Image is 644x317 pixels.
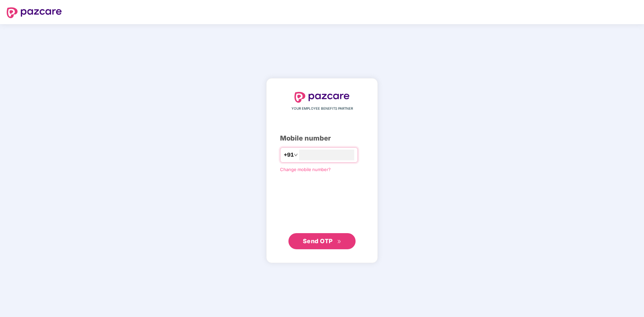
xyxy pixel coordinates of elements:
[291,106,353,111] span: YOUR EMPLOYEE BENEFITS PARTNER
[303,237,333,245] span: Send OTP
[337,240,341,244] span: double-right
[294,92,350,103] img: logo
[7,7,62,18] img: logo
[280,167,331,172] a: Change mobile number?
[288,233,356,249] button: Send OTPdouble-right
[294,153,298,157] span: down
[284,151,294,159] span: +91
[280,133,364,144] div: Mobile number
